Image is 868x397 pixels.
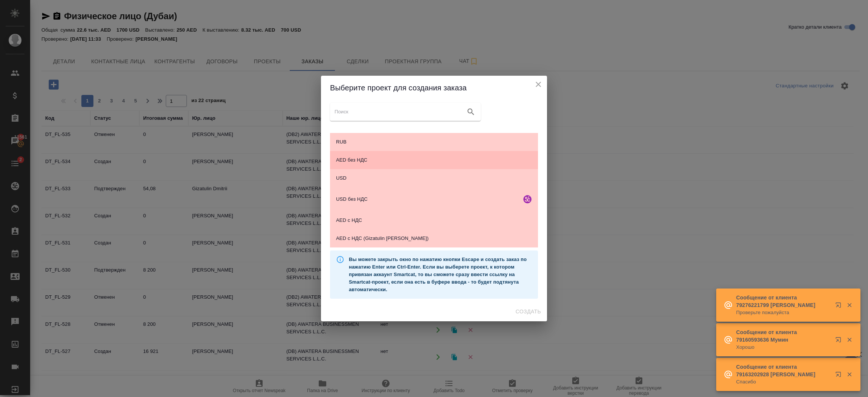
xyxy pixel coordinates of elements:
[736,344,830,351] p: Хорошо
[736,363,830,378] p: Сообщение от клиента 79163202928 [PERSON_NAME]
[336,235,532,242] span: AED c НДС (Gizatulin [PERSON_NAME])
[533,79,544,90] button: close
[349,253,532,296] div: Вы можете закрыть окно по нажатию кнопки Escape и создать заказ по нажатию Enter или Ctrl-Enter. ...
[831,332,849,350] button: Открыть в новой вкладке
[842,336,857,343] button: Закрыть
[336,156,532,164] span: AED без НДС
[842,302,857,308] button: Закрыть
[330,211,538,229] div: AED с НДС
[330,187,538,211] div: USD без НДСsmartcat
[330,84,467,92] span: Выберите проект для создания заказа
[336,195,518,203] span: USD без НДС
[463,104,479,120] button: search
[330,133,538,151] div: RUB
[842,371,857,378] button: Закрыть
[518,190,536,208] button: smartcat
[336,138,532,146] span: RUB
[330,169,538,187] div: USD
[736,294,830,309] p: Сообщение от клиента 79276221799 [PERSON_NAME]
[336,174,532,182] span: USD
[336,217,532,224] span: AED с НДС
[736,309,830,316] p: Проверьте пожалуйста
[831,367,849,385] button: Открыть в новой вкладке
[736,378,830,386] p: Спасибо
[831,298,849,316] button: Открыть в новой вкладке
[330,229,538,247] div: AED c НДС (Gizatulin [PERSON_NAME])
[330,151,538,169] div: AED без НДС
[736,328,830,344] p: Сообщение от клиента 79160593636 Мумин
[335,107,463,117] input: search google maps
